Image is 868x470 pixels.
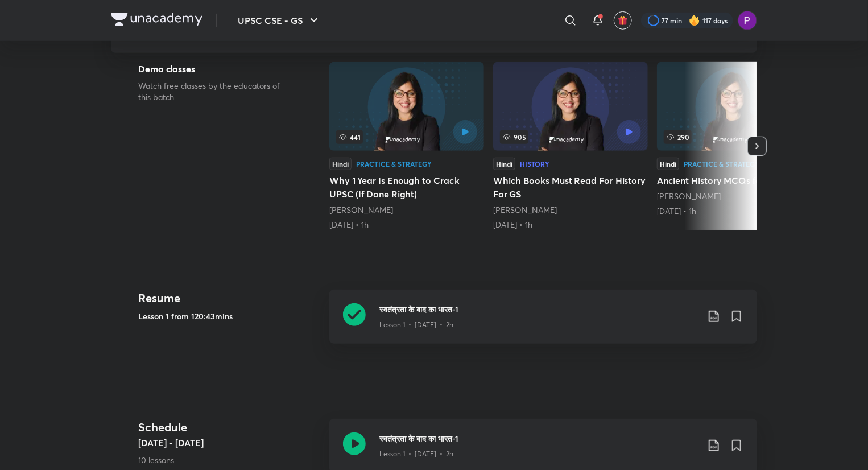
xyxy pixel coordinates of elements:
span: 290 [664,130,692,144]
img: avatar [618,15,628,26]
button: avatar [614,11,632,30]
div: Hindi [329,158,352,170]
a: 905HindiHistoryWhich Books Must Read For History For GS[PERSON_NAME][DATE] • 1h [493,62,648,230]
h5: Lesson 1 from 120:43mins [138,310,320,322]
h3: स्वतंत्रता के बाद का भारत-1 [379,432,698,444]
div: 12th Jul • 1h [657,205,812,217]
h4: Schedule [138,419,320,436]
p: Watch free classes by the educators of this batch [138,80,293,103]
a: [PERSON_NAME] [493,204,557,215]
a: [PERSON_NAME] [657,191,721,201]
img: streak [689,15,700,26]
h5: Ancient History MCQs for PT 2026 [657,174,812,187]
h5: Demo classes [138,62,293,76]
img: Company Logo [111,13,202,26]
div: Rinku Singh [493,204,648,216]
a: Company Logo [111,13,202,29]
h5: [DATE] - [DATE] [138,436,320,450]
a: [PERSON_NAME] [329,204,393,215]
div: Hindi [493,158,515,170]
a: Which Books Must Read For History For GS [493,62,648,230]
h5: Which Books Must Read For History For GS [493,174,648,201]
a: Why 1 Year Is Enough to Crack UPSC (If Done Right) [329,62,484,230]
span: 441 [336,130,363,144]
div: Hindi [657,158,679,170]
a: 441HindiPractice & StrategyWhy 1 Year Is Enough to Crack UPSC (If Done Right)[PERSON_NAME][DATE] ... [329,62,484,230]
a: Ancient History MCQs for PT 2026 [657,62,812,217]
button: UPSC CSE - GS [231,9,328,32]
div: 4th Jun • 1h [493,219,648,230]
a: 290HindiPractice & StrategyAncient History MCQs for PT 2026[PERSON_NAME][DATE] • 1h [657,62,812,217]
div: 5th Apr • 1h [329,219,484,230]
h4: Resume [138,290,320,307]
div: History [520,160,549,167]
p: Lesson 1 • [DATE] • 2h [379,320,453,330]
div: Practice & Strategy [356,160,432,167]
div: Rinku Singh [329,204,484,216]
h3: स्वतंत्रता के बाद का भारत-1 [379,303,698,315]
div: Rinku Singh [657,191,812,202]
span: 905 [500,130,528,144]
a: स्वतंत्रता के बाद का भारत-1Lesson 1 • [DATE] • 2h [329,290,757,357]
p: Lesson 1 • [DATE] • 2h [379,449,453,459]
img: Preeti Pandey [738,11,757,30]
div: Practice & Strategy [684,160,759,167]
p: 10 lessons [138,454,320,466]
h5: Why 1 Year Is Enough to Crack UPSC (If Done Right) [329,174,484,201]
